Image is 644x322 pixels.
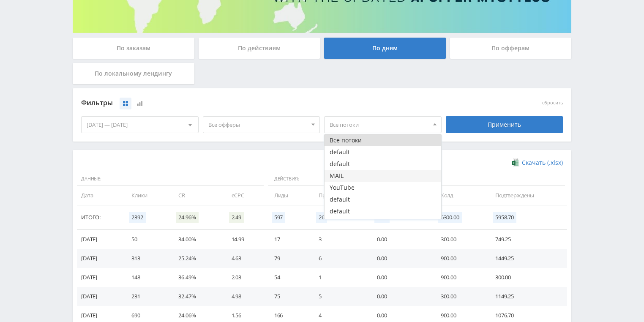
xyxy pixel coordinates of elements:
td: 25.24% [170,249,223,268]
td: Дата [77,186,123,205]
span: 2.49 [229,212,244,223]
td: [DATE] [77,249,123,268]
div: По локальному лендингу [73,63,194,84]
td: Клики [123,186,170,205]
button: default [325,217,441,229]
td: 75 [266,287,310,306]
span: Все потоки [330,117,428,133]
button: сбросить [542,100,563,106]
td: 300.00 [432,230,487,249]
td: 2.03 [223,268,266,287]
td: 14.99 [223,230,266,249]
td: 300.00 [432,287,487,306]
span: 597 [272,212,286,223]
div: По заказам [73,38,194,59]
td: 900.00 [432,268,487,287]
span: 6300.00 [438,212,462,223]
span: 2392 [129,212,145,223]
td: 79 [266,249,310,268]
td: 0.00 [368,268,432,287]
span: Финансы: [371,172,565,186]
div: Фильтры [81,97,442,109]
div: Применить [446,116,563,133]
td: 749.25 [487,230,567,249]
td: Итого: [77,205,123,230]
td: 5 [310,287,368,306]
span: Скачать (.xlsx) [522,159,563,166]
div: По дням [324,38,446,59]
span: Все офферы [208,117,307,133]
td: 54 [266,268,310,287]
td: 3 [310,230,368,249]
span: 24.96% [176,212,198,223]
td: 17 [266,230,310,249]
td: eCPC [223,186,266,205]
a: Скачать (.xlsx) [512,158,563,167]
td: Подтверждены [487,186,567,205]
button: default [325,194,441,205]
div: По действиям [199,38,320,59]
td: 6 [310,249,368,268]
td: 32.47% [170,287,223,306]
td: CR [170,186,223,205]
td: 1449.25 [487,249,567,268]
td: Продажи [310,186,368,205]
span: 26 [316,212,327,223]
span: Действия: [268,172,366,186]
img: xlsx [512,158,519,166]
td: 4.98 [223,287,266,306]
td: [DATE] [77,230,123,249]
span: 5958.70 [493,212,516,223]
td: 50 [123,230,170,249]
button: MAIL [325,170,441,182]
button: default [325,158,441,170]
td: 4.63 [223,249,266,268]
td: 0.00 [368,287,432,306]
td: Лиды [266,186,310,205]
button: Все потоки [325,134,441,146]
td: 1149.25 [487,287,567,306]
td: [DATE] [77,268,123,287]
div: [DATE] — [DATE] [82,117,198,133]
button: YouTube [325,182,441,194]
td: 36.49% [170,268,223,287]
div: По офферам [450,38,572,59]
td: 148 [123,268,170,287]
td: Холд [432,186,487,205]
span: Данные: [77,172,264,186]
td: [DATE] [77,287,123,306]
button: default [325,205,441,217]
td: 34.00% [170,230,223,249]
button: default [325,146,441,158]
td: 1 [310,268,368,287]
td: 231 [123,287,170,306]
td: 313 [123,249,170,268]
td: 900.00 [432,249,487,268]
td: 300.00 [487,268,567,287]
td: 0.00 [368,230,432,249]
td: 0.00 [368,249,432,268]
